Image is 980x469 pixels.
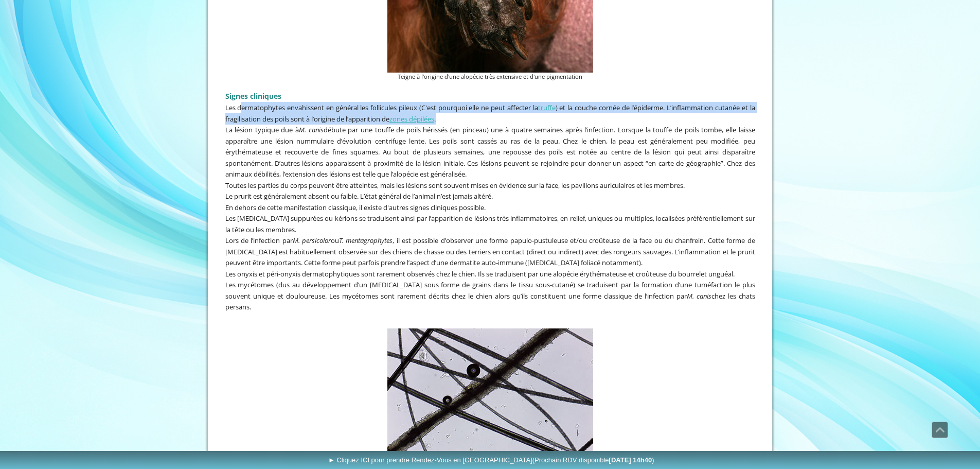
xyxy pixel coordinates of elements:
[225,280,755,311] span: Les mycétomes (dus au développement d’un [MEDICAL_DATA] sous forme de grains dans le tissu sous-c...
[225,192,493,201] span: Le prurit est généralement absent ou faible. L’état général de l’animal n’est jamais altéré.
[932,422,948,438] a: Défiler vers le haut
[339,236,393,245] em: T. mentagrophytes
[932,422,948,438] span: Défiler vers le haut
[225,103,755,124] span: Les dermatophytes envahissent en général les follicules pileux (C'est pourquoi elle ne peut affec...
[389,114,434,124] a: zones dépilées
[225,125,755,179] span: La lésion typique due à débute par une touffe de poils hérissés (en pinceau) une à quatre semaine...
[532,456,654,464] span: (Prochain RDV disponible )
[609,456,652,464] b: [DATE] 14h40
[387,73,593,81] figcaption: Teigne à l'origine d'une alopécie très extensive et d'une pigmentation
[293,236,331,245] em: M. persicolor
[225,91,281,101] span: Signes cliniques
[225,269,735,279] span: Les onyxis et péri-onyxis dermatophytiques sont rarement observés chez le chien. Ils se traduisen...
[225,236,755,267] span: Lors de l’infection par ou , il est possible d’observer une forme papulo-pustuleuse et/ou croûteu...
[225,203,486,212] span: En dehors de cette manifestation classique, il existe d'autres signes cliniques possible.
[225,181,685,190] span: Toutes les parties du corps peuvent être atteintes, mais les lésions sont souvent mises en éviden...
[299,125,324,134] em: M. canis
[687,291,711,301] em: M. canis
[328,456,654,464] span: ► Cliquez ICI pour prendre Rendez-Vous en [GEOGRAPHIC_DATA]
[225,214,755,234] span: Les [MEDICAL_DATA] suppurées ou kérions se traduisent ainsi par l’apparition de lésions très infl...
[538,103,556,112] a: truffe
